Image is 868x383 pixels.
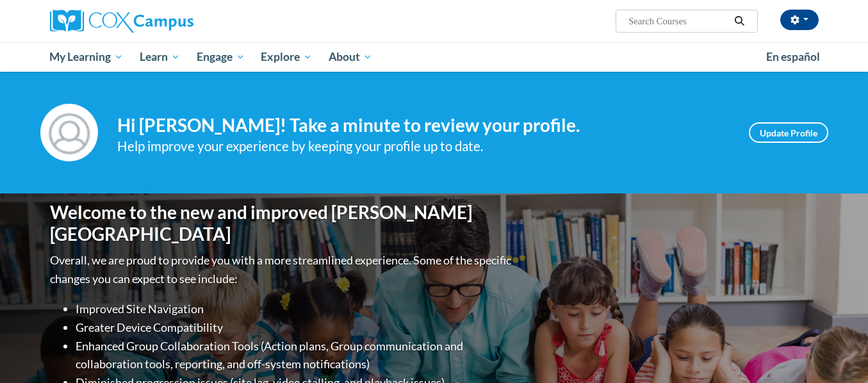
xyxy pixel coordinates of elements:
[131,42,188,72] a: Learn
[329,49,372,65] span: About
[188,42,253,72] a: Engage
[627,13,730,29] input: Search Courses
[817,332,858,373] iframe: Button to launch messaging window
[50,10,293,33] a: Cox Campus
[50,10,193,33] img: Cox Campus
[261,49,312,65] span: Explore
[42,42,132,72] a: My Learning
[50,251,514,288] p: Overall, we are proud to provide you with a more streamlined experience. Some of the specific cha...
[117,115,730,136] h4: Hi [PERSON_NAME]! Take a minute to review your profile.
[40,104,98,161] img: Profile Image
[117,136,730,157] div: Help improve your experience by keeping your profile up to date.
[76,318,514,337] li: Greater Device Compatibility
[140,49,180,65] span: Learn
[49,49,123,65] span: My Learning
[730,13,749,29] button: Search
[780,10,819,30] button: Account Settings
[50,202,514,245] h1: Welcome to the new and improved [PERSON_NAME][GEOGRAPHIC_DATA]
[766,50,820,63] span: En español
[76,300,514,318] li: Improved Site Navigation
[749,122,828,143] a: Update Profile
[76,337,514,374] li: Enhanced Group Collaboration Tools (Action plans, Group communication and collaboration tools, re...
[252,42,320,72] a: Explore
[758,44,828,70] a: En español
[320,42,381,72] a: About
[31,42,838,72] div: Main menu
[197,49,245,65] span: Engage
